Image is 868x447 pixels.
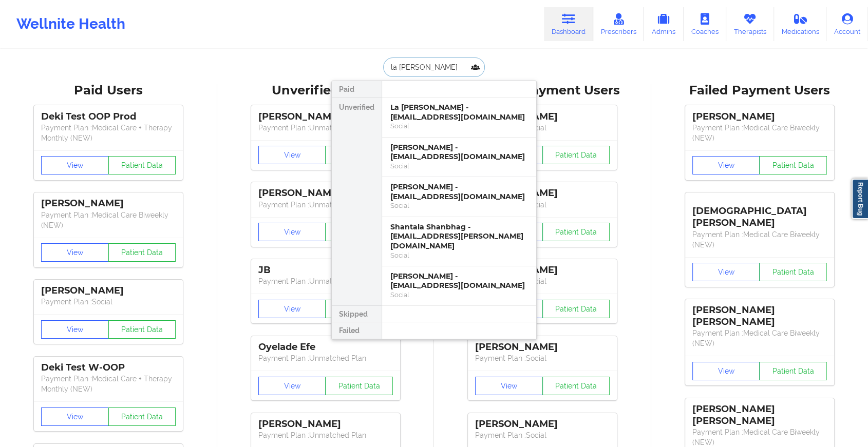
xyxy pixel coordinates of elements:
[593,7,644,41] a: Prescribers
[644,7,684,41] a: Admins
[258,430,393,440] p: Payment Plan : Unmatched Plan
[390,182,528,201] div: [PERSON_NAME] - [EMAIL_ADDRESS][DOMAIN_NAME]
[475,418,610,430] div: [PERSON_NAME]
[325,146,393,164] button: Patient Data
[475,123,610,133] p: Payment Plan : Social
[759,263,827,281] button: Patient Data
[475,341,610,353] div: [PERSON_NAME]
[390,271,528,290] div: [PERSON_NAME] - [EMAIL_ADDRESS][DOMAIN_NAME]
[41,374,176,394] p: Payment Plan : Medical Care + Therapy Monthly (NEW)
[692,304,827,328] div: [PERSON_NAME] [PERSON_NAME]
[692,123,827,143] p: Payment Plan : Medical Care Biweekly (NEW)
[258,111,393,123] div: [PERSON_NAME]
[692,156,760,174] button: View
[475,200,610,210] p: Payment Plan : Social
[108,407,176,426] button: Patient Data
[475,111,610,123] div: [PERSON_NAME]
[41,156,109,174] button: View
[258,146,326,164] button: View
[325,300,393,318] button: Patient Data
[332,306,382,322] div: Skipped
[692,229,827,250] p: Payment Plan : Medical Care Biweekly (NEW)
[475,264,610,276] div: [PERSON_NAME]
[41,123,176,143] p: Payment Plan : Medical Care + Therapy Monthly (NEW)
[441,83,644,99] div: Skipped Payment Users
[658,83,861,99] div: Failed Payment Users
[41,210,176,230] p: Payment Plan : Medical Care Biweekly (NEW)
[41,362,176,374] div: Deki Test W-OOP
[258,418,393,430] div: [PERSON_NAME]
[390,290,528,299] div: Social
[390,222,528,251] div: Shantala Shanbhag - [EMAIL_ADDRESS][PERSON_NAME][DOMAIN_NAME]
[692,111,827,123] div: [PERSON_NAME]
[390,143,528,162] div: [PERSON_NAME] - [EMAIL_ADDRESS][DOMAIN_NAME]
[224,83,427,99] div: Unverified Users
[258,200,393,210] p: Payment Plan : Unmatched Plan
[258,300,326,318] button: View
[542,146,610,164] button: Patient Data
[41,297,176,307] p: Payment Plan : Social
[390,122,528,130] div: Social
[7,83,210,99] div: Paid Users
[774,7,827,41] a: Medications
[41,198,176,209] div: [PERSON_NAME]
[41,111,176,123] div: Deki Test OOP Prod
[332,98,382,306] div: Unverified
[258,264,393,276] div: JB
[258,123,393,133] p: Payment Plan : Unmatched Plan
[41,285,176,297] div: [PERSON_NAME]
[325,377,393,395] button: Patient Data
[475,430,610,440] p: Payment Plan : Social
[258,353,393,363] p: Payment Plan : Unmatched Plan
[41,407,109,426] button: View
[542,300,610,318] button: Patient Data
[332,322,382,339] div: Failed
[826,7,868,41] a: Account
[684,7,726,41] a: Coaches
[325,223,393,241] button: Patient Data
[692,362,760,380] button: View
[475,187,610,199] div: [PERSON_NAME]
[332,81,382,98] div: Paid
[759,156,827,174] button: Patient Data
[692,198,827,229] div: [DEMOGRAPHIC_DATA][PERSON_NAME]
[390,251,528,260] div: Social
[475,353,610,363] p: Payment Plan : Social
[390,103,528,122] div: La [PERSON_NAME] - [EMAIL_ADDRESS][DOMAIN_NAME]
[692,263,760,281] button: View
[390,201,528,210] div: Social
[692,403,827,427] div: [PERSON_NAME] [PERSON_NAME]
[852,179,868,219] a: Report Bug
[108,320,176,339] button: Patient Data
[475,276,610,286] p: Payment Plan : Social
[41,320,109,339] button: View
[475,377,543,395] button: View
[108,156,176,174] button: Patient Data
[759,362,827,380] button: Patient Data
[258,377,326,395] button: View
[258,276,393,286] p: Payment Plan : Unmatched Plan
[258,223,326,241] button: View
[542,223,610,241] button: Patient Data
[41,243,109,262] button: View
[692,328,827,348] p: Payment Plan : Medical Care Biweekly (NEW)
[726,7,774,41] a: Therapists
[108,243,176,262] button: Patient Data
[258,187,393,199] div: [PERSON_NAME]
[542,377,610,395] button: Patient Data
[544,7,593,41] a: Dashboard
[258,341,393,353] div: Oyelade Efe
[390,162,528,170] div: Social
